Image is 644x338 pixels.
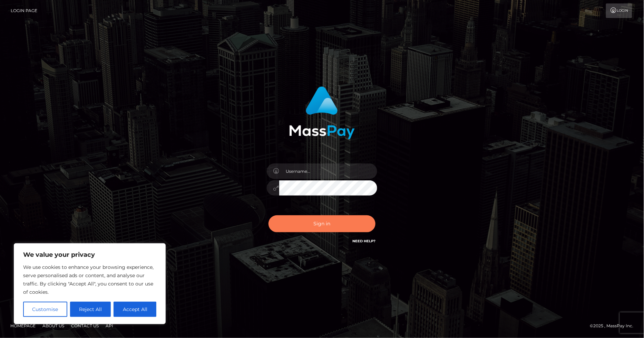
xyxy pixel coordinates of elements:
div: © 2025 , MassPay Inc. [590,322,639,330]
input: Username... [279,163,377,179]
a: Need Help? [352,239,375,243]
button: Reject All [70,302,111,317]
div: We value your privacy [14,243,166,324]
a: API [103,320,116,331]
img: MassPay Login [289,86,355,139]
p: We use cookies to enhance your browsing experience, serve personalised ads or content, and analys... [23,263,156,296]
button: Sign in [269,215,375,232]
p: We value your privacy [23,251,156,259]
a: Homepage [8,320,38,331]
a: Login Page [11,3,37,18]
button: Customise [23,302,67,317]
a: Contact Us [68,320,101,331]
a: About Us [40,320,67,331]
button: Accept All [114,302,156,317]
a: Login [606,3,632,18]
